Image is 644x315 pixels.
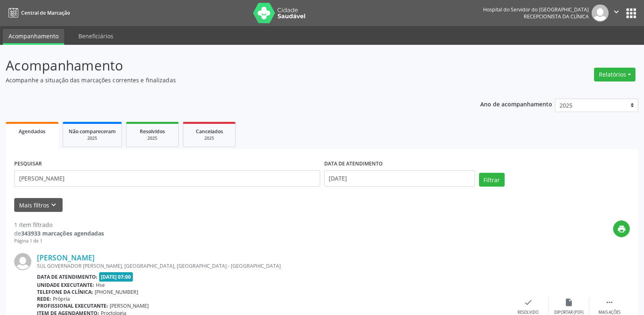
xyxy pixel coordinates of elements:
div: 2025 [132,135,173,141]
b: Rede: [37,295,51,302]
i:  [605,298,614,307]
div: SUL GOVERNADOR [PERSON_NAME], [GEOGRAPHIC_DATA], [GEOGRAPHIC_DATA] - [GEOGRAPHIC_DATA] [37,262,508,269]
p: Acompanhamento [6,55,449,76]
p: Ano de acompanhamento [480,99,552,109]
span: Central de Marcação [21,9,70,16]
img: img [592,4,609,22]
span: Recepcionista da clínica [524,13,589,20]
span: [PHONE_NUMBER] [95,289,138,295]
span: Cancelados [196,128,223,135]
div: de [14,229,104,238]
button: Filtrar [479,173,505,187]
button: apps [624,6,638,20]
input: Nome, código do beneficiário ou CPF [14,170,320,187]
label: PESQUISAR [14,158,42,170]
a: Beneficiários [73,29,119,43]
span: Resolvidos [140,128,165,135]
a: Central de Marcação [6,6,70,20]
button:  [609,4,624,22]
button: Relatórios [594,68,635,82]
input: Selecione um intervalo [324,170,475,187]
label: DATA DE ATENDIMENTO [324,158,383,170]
a: [PERSON_NAME] [37,253,95,262]
div: Página 1 de 1 [14,238,104,245]
i: print [617,225,626,233]
span: Própria [53,295,70,302]
button: print [613,220,630,237]
span: Agendados [19,128,46,135]
span: [DATE] 07:00 [99,272,133,282]
p: Acompanhe a situação das marcações correntes e finalizadas [6,76,449,84]
a: Acompanhamento [3,29,64,45]
i:  [612,7,621,16]
span: [PERSON_NAME] [110,302,149,309]
div: 2025 [69,135,116,141]
button: Mais filtroskeyboard_arrow_down [14,198,63,212]
div: 2025 [189,135,230,141]
span: Hse [96,282,105,289]
div: Hospital do Servidor do [GEOGRAPHIC_DATA] [483,6,589,13]
strong: 343933 marcações agendadas [21,229,104,237]
b: Data de atendimento: [37,273,98,280]
b: Profissional executante: [37,302,108,309]
img: img [14,253,31,270]
div: 1 item filtrado [14,220,104,229]
span: Não compareceram [69,128,116,135]
i: check [524,298,533,307]
b: Unidade executante: [37,282,94,289]
i: keyboard_arrow_down [49,200,58,209]
i: insert_drive_file [564,298,573,307]
b: Telefone da clínica: [37,289,93,295]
